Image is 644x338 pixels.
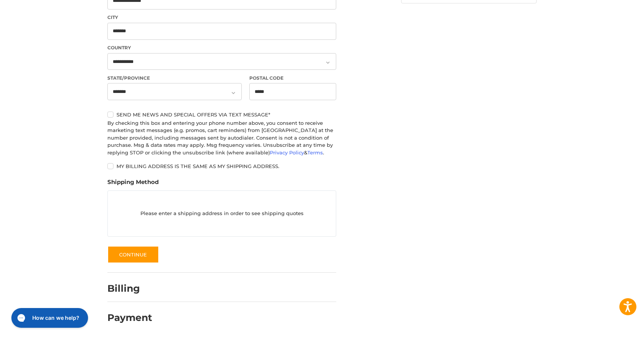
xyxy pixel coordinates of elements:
[8,305,90,330] iframe: Gorgias live chat messenger
[107,14,336,21] label: City
[581,318,644,338] iframe: Google Customer Reviews
[307,149,323,156] a: Terms
[107,44,336,51] label: Country
[107,246,159,263] button: Continue
[107,112,336,118] label: Send me news and special offers via text message*
[107,163,336,169] label: My billing address is the same as my shipping address.
[108,206,336,221] p: Please enter a shipping address in order to see shipping quotes
[107,178,159,190] legend: Shipping Method
[107,119,336,157] div: By checking this box and entering your phone number above, you consent to receive marketing text ...
[107,283,152,294] h2: Billing
[107,75,242,82] label: State/Province
[270,149,304,156] a: Privacy Policy
[249,75,337,82] label: Postal Code
[107,312,152,324] h2: Payment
